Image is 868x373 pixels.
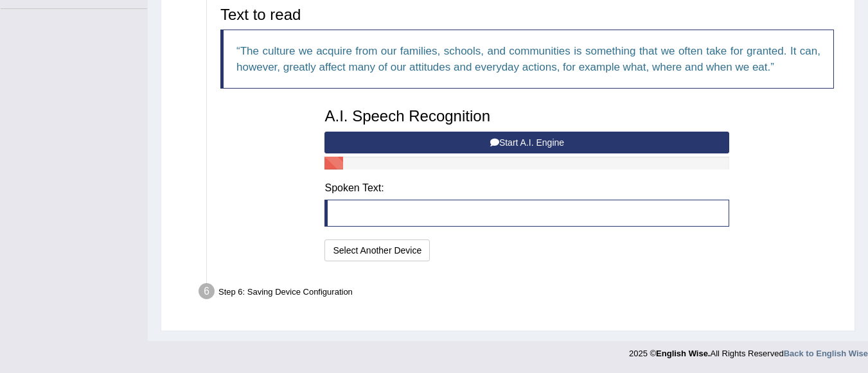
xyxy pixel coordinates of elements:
[236,45,820,73] q: The culture we acquire from our families, schools, and communities is something that we often tak...
[324,182,729,194] h4: Spoken Text:
[220,6,834,23] h3: Text to read
[629,341,868,360] div: 2025 © All Rights Reserved
[193,279,849,308] div: Step 6: Saving Device Configuration
[324,108,729,125] h3: A.I. Speech Recognition
[656,349,710,358] strong: English Wise.
[324,132,729,153] button: Start A.I. Engine
[324,239,430,261] button: Select Another Device
[784,349,868,358] a: Back to English Wise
